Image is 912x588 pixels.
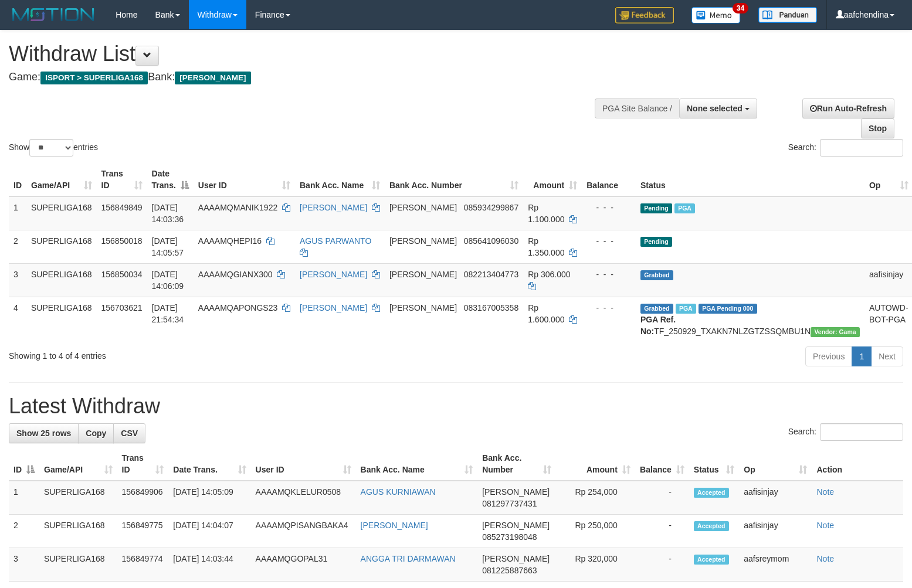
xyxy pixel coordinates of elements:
[26,230,97,263] td: SUPERLIGA168
[733,3,748,13] span: 34
[86,429,106,438] span: Copy
[9,263,26,297] td: 3
[251,447,356,481] th: User ID: activate to sort column ascending
[175,72,250,84] span: [PERSON_NAME]
[816,487,834,497] a: Note
[198,203,277,212] span: AAAAMQMANIK1922
[739,515,812,548] td: aafisinjay
[168,515,250,548] td: [DATE] 14:04:07
[586,302,631,314] div: - - -
[788,139,903,157] label: Search:
[635,447,689,481] th: Balance: activate to sort column ascending
[168,481,250,515] td: [DATE] 14:05:09
[26,263,97,297] td: SUPERLIGA168
[251,515,356,548] td: AAAAMQPISANGBAKA4
[694,521,729,531] span: Accepted
[251,548,356,582] td: AAAAMQGOPAL31
[9,395,903,418] h1: Latest Withdraw
[300,203,367,212] a: [PERSON_NAME]
[147,163,194,196] th: Date Trans.: activate to sort column descending
[640,270,673,280] span: Grabbed
[739,447,812,481] th: Op: activate to sort column ascending
[636,297,864,342] td: TF_250929_TXAKN7NLZGTZSSQMBU1N
[811,327,860,337] span: Vendor URL: https://trx31.1velocity.biz
[39,515,117,548] td: SUPERLIGA168
[556,447,635,481] th: Amount: activate to sort column ascending
[586,268,631,280] div: - - -
[805,346,852,366] a: Previous
[816,521,834,530] a: Note
[101,270,143,279] span: 156850034
[528,303,564,324] span: Rp 1.600.000
[39,548,117,582] td: SUPERLIGA168
[676,304,696,314] span: Marked by aafchhiseyha
[26,163,97,196] th: Game/API: activate to sort column ascending
[586,235,631,247] div: - - -
[389,303,457,312] span: [PERSON_NAME]
[820,423,903,441] input: Search:
[16,429,71,438] span: Show 25 rows
[556,515,635,548] td: Rp 250,000
[117,515,169,548] td: 156849775
[464,203,518,212] span: Copy 085934299867 to clipboard
[78,423,114,443] a: Copy
[582,163,636,196] th: Balance
[595,98,679,118] div: PGA Site Balance /
[640,304,673,314] span: Grabbed
[9,196,26,230] td: 1
[528,236,564,257] span: Rp 1.350.000
[482,566,537,575] span: Copy 081225887663 to clipboard
[640,237,672,247] span: Pending
[9,423,79,443] a: Show 25 rows
[9,548,39,582] td: 3
[117,481,169,515] td: 156849906
[152,270,184,291] span: [DATE] 14:06:09
[300,303,367,312] a: [PERSON_NAME]
[39,447,117,481] th: Game/API: activate to sort column ascending
[816,554,834,563] a: Note
[691,7,741,23] img: Button%20Memo.svg
[820,139,903,157] input: Search:
[39,481,117,515] td: SUPERLIGA168
[694,488,729,498] span: Accepted
[674,203,695,213] span: Marked by aafsengchandara
[477,447,556,481] th: Bank Acc. Number: activate to sort column ascending
[300,270,367,279] a: [PERSON_NAME]
[251,481,356,515] td: AAAAMQKLELUR0508
[635,515,689,548] td: -
[635,548,689,582] td: -
[198,270,273,279] span: AAAAMQGIANX300
[9,72,596,83] h4: Game: Bank:
[464,236,518,246] span: Copy 085641096030 to clipboard
[389,236,457,246] span: [PERSON_NAME]
[482,499,537,508] span: Copy 081297737431 to clipboard
[615,7,674,23] img: Feedback.jpg
[101,203,143,212] span: 156849849
[9,230,26,263] td: 2
[482,487,550,497] span: [PERSON_NAME]
[29,139,73,157] select: Showentries
[26,196,97,230] td: SUPERLIGA168
[361,487,436,497] a: AGUS KURNIAWAN
[739,548,812,582] td: aafsreymom
[556,481,635,515] td: Rp 254,000
[361,521,428,530] a: [PERSON_NAME]
[9,163,26,196] th: ID
[152,203,184,224] span: [DATE] 14:03:36
[389,270,457,279] span: [PERSON_NAME]
[40,72,148,84] span: ISPORT > SUPERLIGA168
[640,203,672,213] span: Pending
[152,303,184,324] span: [DATE] 21:54:34
[198,303,277,312] span: AAAAMQAPONGS23
[812,447,903,481] th: Action
[168,447,250,481] th: Date Trans.: activate to sort column ascending
[9,345,371,362] div: Showing 1 to 4 of 4 entries
[482,554,550,563] span: [PERSON_NAME]
[389,203,457,212] span: [PERSON_NAME]
[482,521,550,530] span: [PERSON_NAME]
[802,98,894,118] a: Run Auto-Refresh
[556,548,635,582] td: Rp 320,000
[464,303,518,312] span: Copy 083167005358 to clipboard
[101,236,143,246] span: 156850018
[117,447,169,481] th: Trans ID: activate to sort column ascending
